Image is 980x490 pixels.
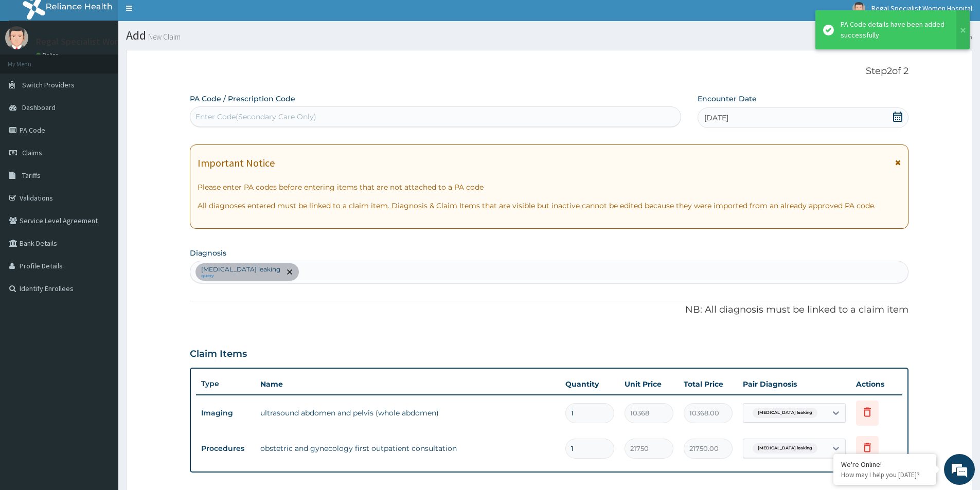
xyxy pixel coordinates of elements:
p: [MEDICAL_DATA] leaking [201,265,280,274]
td: Imaging [196,404,255,423]
p: Step 2 of 2 [190,66,908,77]
img: User Image [5,26,28,49]
th: Type [196,374,255,393]
span: Claims [22,148,42,157]
span: Regal Specialist Women Hospital [871,4,972,13]
th: Total Price [679,374,738,394]
img: User Image [852,2,865,15]
span: remove selection option [285,267,294,277]
span: [MEDICAL_DATA] leaking [753,408,817,418]
td: obstetric and gynecology first outpatient consultation [255,438,560,459]
div: We're Online! [841,460,929,469]
span: [DATE] [704,113,728,123]
p: Regal Specialist Women Hospital [36,37,168,46]
th: Quantity [560,374,619,394]
td: Procedures [196,439,255,458]
img: d_794563401_company_1708531726252_794563401 [19,51,42,77]
span: Tariffs [22,171,41,180]
td: ultrasound abdomen and pelvis (whole abdomen) [255,403,560,423]
label: PA Code / Prescription Code [190,94,295,104]
small: query [201,274,280,279]
th: Name [255,374,560,394]
a: Online [36,51,61,59]
th: Unit Price [619,374,679,394]
h3: Claim Items [190,349,247,360]
small: New Claim [146,33,181,41]
p: All diagnoses entered must be linked to a claim item. Diagnosis & Claim Items that are visible bu... [198,201,901,211]
div: Enter Code(Secondary Care Only) [195,112,316,122]
h1: Important Notice [198,157,275,169]
label: Encounter Date [698,94,757,104]
span: Switch Providers [22,80,75,89]
p: NB: All diagnosis must be linked to a claim item [190,303,908,317]
th: Actions [851,374,902,394]
span: We're online! [60,130,142,233]
label: Diagnosis [190,248,226,258]
p: How may I help you today? [841,470,929,479]
span: Dashboard [22,103,56,112]
p: Please enter PA codes before entering items that are not attached to a PA code [198,182,901,192]
div: Chat with us now [54,58,173,71]
div: Minimize live chat window [169,5,193,30]
h1: Add [126,29,972,42]
th: Pair Diagnosis [738,374,851,394]
span: [MEDICAL_DATA] leaking [753,443,817,453]
textarea: Type your message and hit 'Enter' [5,281,196,317]
div: PA Code details have been added successfully [841,19,947,41]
